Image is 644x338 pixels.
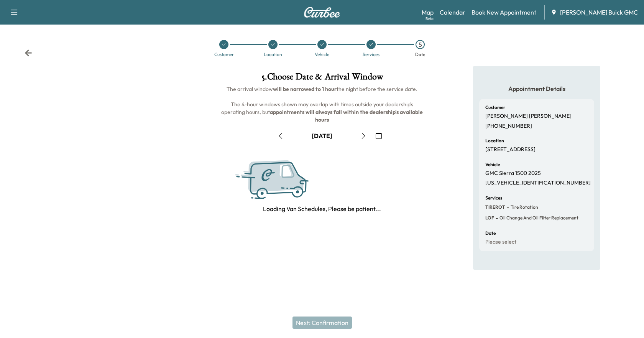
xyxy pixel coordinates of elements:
[263,204,381,213] p: Loading Van Schedules, Please be patient...
[485,204,505,210] span: TIREROT
[485,105,505,110] h6: Customer
[214,52,234,57] div: Customer
[485,162,500,167] h6: Vehicle
[440,8,465,17] a: Calendar
[485,138,504,143] h6: Location
[273,86,337,92] b: will be narrowed to 1 hour
[485,239,516,246] p: Please select
[479,84,594,93] h5: Appointment Details
[312,132,332,140] div: [DATE]
[221,86,424,123] span: The arrival window the night before the service date. The 4-hour windows shown may overlap with t...
[415,52,425,57] div: Date
[560,8,638,17] span: [PERSON_NAME] Buick GMC
[304,7,340,18] img: Curbee Logo
[472,8,536,17] a: Book New Appointment
[485,170,541,177] p: GMC Sierra 1500 2025
[485,231,496,236] h6: Date
[509,204,538,210] span: Tire Rotation
[363,52,379,57] div: Services
[494,214,498,222] span: -
[422,8,434,17] a: MapBeta
[485,196,502,200] h6: Services
[234,154,336,206] img: Curbee Service.svg
[25,49,32,57] div: Back
[485,215,494,221] span: LOF
[498,215,578,221] span: Oil Change and Oil Filter Replacement
[426,16,434,21] div: Beta
[505,203,509,211] span: -
[221,72,423,85] h1: 5 . Choose Date & Arrival Window
[485,146,536,153] p: [STREET_ADDRESS]
[264,52,282,57] div: Location
[315,52,329,57] div: Vehicle
[416,40,425,49] div: 5
[485,113,572,120] p: [PERSON_NAME] [PERSON_NAME]
[485,180,591,186] p: [US_VEHICLE_IDENTIFICATION_NUMBER]
[485,123,532,130] p: [PHONE_NUMBER]
[270,109,424,123] b: appointments will always fall within the dealership's available hours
